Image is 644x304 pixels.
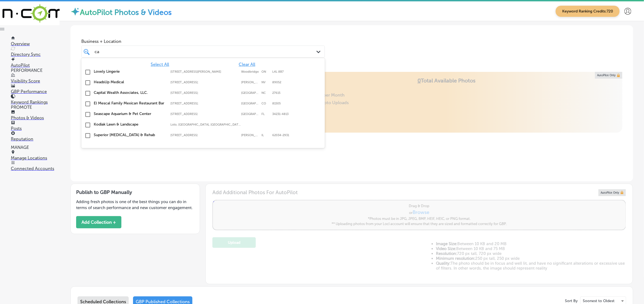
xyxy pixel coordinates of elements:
label: 7600 Weston Rd Unit 41 [171,70,238,73]
label: Seascape Aquarium & Pet Center [94,111,165,116]
label: IL [261,133,270,137]
a: Reputation [11,131,60,142]
label: NV [261,81,270,84]
label: Sarasota [241,112,259,116]
a: Photos & Videos [11,110,60,120]
label: Glen Carbon [241,133,259,137]
label: Lolo, MT, USA | Huson, MT, USA | Turah, MT, USA | Missoula, MT, USA | Wye, MT 59808, USA | French... [171,123,242,126]
p: PERFORMANCE [11,68,60,73]
a: Posts [11,121,60,131]
label: Woodbridge [241,70,259,73]
label: 9 Junction Dr W; Suite 5 [171,133,238,137]
p: Photos & Videos [11,115,60,120]
label: HeadsUp Medical [94,80,165,84]
label: 8319 Six Forks Rd ste 105; [171,91,238,95]
label: Grand Junction [241,102,259,105]
label: FL [261,112,270,116]
a: Connected Accounts [11,161,60,171]
label: El Mescal Family Mexican Restaurant Bar [94,101,165,105]
p: Connected Accounts [11,166,60,171]
p: AutoPilot [11,63,60,68]
label: 2610 W Horizon Ridge Pkwy #103; [171,81,238,84]
span: Select All [151,62,169,67]
p: Overview [11,41,60,46]
a: Visibility Score [11,73,60,84]
a: Keyword Rankings [11,94,60,105]
a: AutoPilot [11,57,60,68]
label: 2162 Gulf Gate Dr [171,112,238,116]
p: MANAGE [11,145,60,150]
label: Kodiak Lawn & Landscape [94,122,165,127]
label: ON [261,70,270,73]
label: 81505 [272,102,281,105]
span: Keyword Ranking Credits: 720 [556,6,620,17]
label: CO [261,102,270,105]
a: GBP Performance [11,84,60,94]
label: NC [261,91,270,95]
p: Soonest to Oldest [583,298,614,303]
label: Capital Wealth Associates, LLC. [94,90,165,95]
img: autopilot-icon [70,7,80,16]
span: Business + Location [81,39,325,44]
label: L4L 8B7 [272,70,284,73]
label: 89052 [272,81,281,84]
p: Manage Locations [11,155,60,161]
a: Overview [11,36,60,46]
p: GBP Performance [11,89,60,94]
h3: Publish to GBP Manually [76,189,194,195]
label: Superior Chiropractic & Rehab [94,133,165,137]
a: Directory Sync [11,47,60,57]
label: AutoPilot Photos & Videos [80,8,172,17]
p: PROMOTE [11,105,60,110]
p: Keyword Rankings [11,100,60,105]
span: Clear All [239,62,255,67]
button: Add Collection + [76,216,121,228]
p: Posts [11,126,60,131]
label: Raleigh [241,91,259,95]
label: Lovely Lingerie [94,69,165,74]
label: 27615 [272,91,280,95]
p: Visibility Score [11,78,60,84]
label: 62034-2931 [272,133,289,137]
a: Manage Locations [11,150,60,161]
p: Reputation [11,136,60,142]
p: Sort By [565,299,578,303]
label: 2210 Hwy 6 And 50; [171,102,238,105]
label: Henderson [241,81,259,84]
p: Adding fresh photos is one of the best things you can do in terms of search performance and new c... [76,199,194,211]
p: Directory Sync [11,52,60,57]
label: 34231-4813 [272,112,289,116]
